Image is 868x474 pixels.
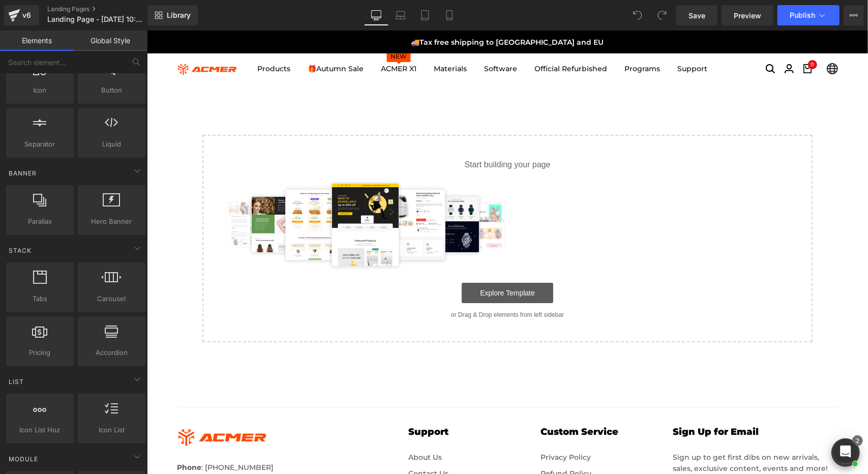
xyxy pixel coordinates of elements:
[8,454,39,464] span: Module
[384,25,463,51] a: Official Refurbished
[72,281,649,288] p: or Drag & Drop elements from left sidebar
[234,33,270,43] span: ACMER X1
[777,5,840,25] button: Publish
[394,438,444,448] a: Refund Policy
[527,25,563,51] a: Support
[705,405,716,416] div: 2
[474,25,516,51] a: Programs
[30,432,54,441] strong: Phone
[9,85,71,96] span: Icon
[833,439,858,464] div: Open Intercom Messenger
[844,5,864,25] button: More
[81,293,142,304] span: Carousel
[47,15,145,23] span: Landing Page - [DATE] 10:17:36
[722,5,773,25] a: Preview
[388,5,413,25] a: Laptop
[81,85,142,96] span: Button
[689,10,705,21] span: Save
[231,25,273,51] a: ACMER X1 NEW
[110,33,143,43] span: Products
[161,33,217,43] span: 🎁Autumn Sale
[394,397,471,406] h6: Custom Service
[387,33,460,43] span: Official Refurbished
[652,5,672,25] button: Redo
[9,293,71,304] span: Tabs
[526,397,612,406] h6: Sign Up for Email
[364,5,388,25] a: Desktop
[8,377,25,387] span: List
[47,5,164,13] a: Landing Pages
[661,29,670,39] hdt-cart-count: 0
[334,25,373,51] a: Software
[240,20,264,32] span: NEW
[437,5,462,25] a: Mobile
[477,33,513,43] span: Programs
[9,347,71,358] span: Pricing
[656,34,665,43] a: 0
[287,33,320,43] span: Materials
[684,408,713,436] button: Open chatbox
[627,5,648,25] button: Undo
[9,139,71,150] span: Separator
[337,33,370,43] span: Software
[261,397,302,406] h6: Support
[4,5,39,25] a: v6
[147,5,198,25] a: New Library
[30,431,261,442] p: : [PHONE_NUMBER]
[8,246,33,255] span: Stack
[81,216,142,227] span: Hero Banner
[9,216,71,227] span: Parallax
[81,347,142,358] span: Accordion
[30,32,91,45] img: acmer laser engraver
[261,422,295,431] a: About Us
[526,421,691,444] p: Sign up to get first dibs on new arrivals, sales, exclusive content, events and more!
[158,25,220,51] a: 🎁Autumn Sale
[790,11,815,19] span: Publish
[413,5,437,25] a: Tablet
[255,6,465,29] div: 🚚Tax free shipping to [GEOGRAPHIC_DATA] and EU Union
[9,425,71,435] span: Icon List Hoz
[8,168,38,178] span: Banner
[20,9,33,22] div: v6
[394,422,444,431] a: Privacy Policy
[315,252,406,273] a: Explore Template
[107,25,146,51] a: Products
[261,438,302,448] a: Contact Us
[167,11,191,20] span: Library
[74,31,147,51] a: Global Style
[81,425,142,435] span: Icon List
[530,33,560,43] span: Support
[81,139,142,150] span: Liquid
[284,25,323,51] a: Materials
[30,397,122,416] img: acmer laser engraver
[734,10,761,21] span: Preview
[72,128,649,140] p: Start building your page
